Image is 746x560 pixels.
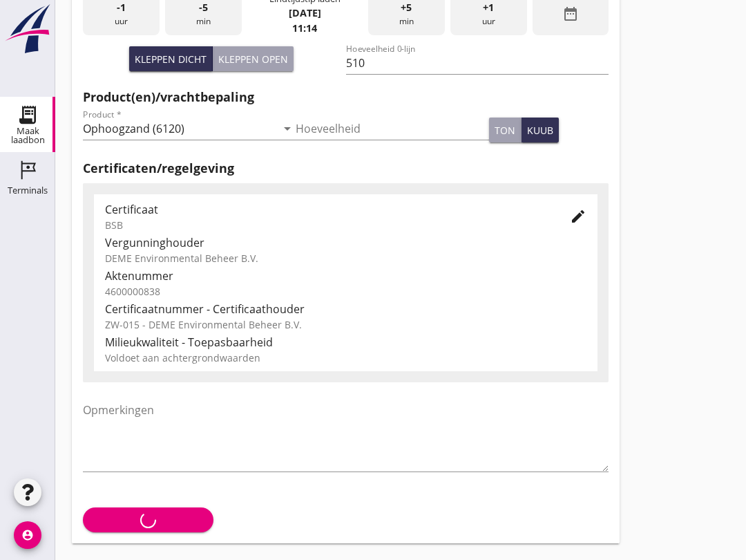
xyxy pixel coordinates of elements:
[105,234,586,251] div: Vergunninghouder
[14,521,41,549] i: account_circle
[489,118,522,142] button: ton
[83,118,276,140] input: Product *
[346,52,609,74] input: Hoeveelheid 0-lijn
[570,208,586,225] i: edit
[105,351,586,365] div: Voldoet aan achtergrondwaarden
[522,118,559,142] button: kuub
[83,399,609,472] textarea: Opmerkingen
[105,218,548,232] div: BSB
[289,6,321,19] strong: [DATE]
[105,201,548,218] div: Certificaat
[105,251,586,265] div: DEME Environmental Beheer B.V.
[83,88,609,106] h2: Product(en)/vrachtbepaling
[83,159,609,178] h2: Certificaten/regelgeving
[296,118,489,140] input: Hoeveelheid
[292,21,317,35] strong: 11:14
[527,123,553,138] div: kuub
[105,301,586,317] div: Certificaatnummer - Certificaathouder
[105,317,586,332] div: ZW-015 - DEME Environmental Beheer B.V.
[105,284,586,299] div: 4600000838
[129,46,213,71] button: Kleppen dicht
[135,52,207,66] div: Kleppen dicht
[495,123,515,138] div: ton
[213,46,294,71] button: Kleppen open
[279,120,296,137] i: arrow_drop_down
[562,6,579,22] i: date_range
[8,186,48,195] div: Terminals
[3,3,52,55] img: logo-small.a267ee39.svg
[218,52,288,66] div: Kleppen open
[105,334,586,351] div: Milieukwaliteit - Toepasbaarheid
[105,268,586,284] div: Aktenummer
